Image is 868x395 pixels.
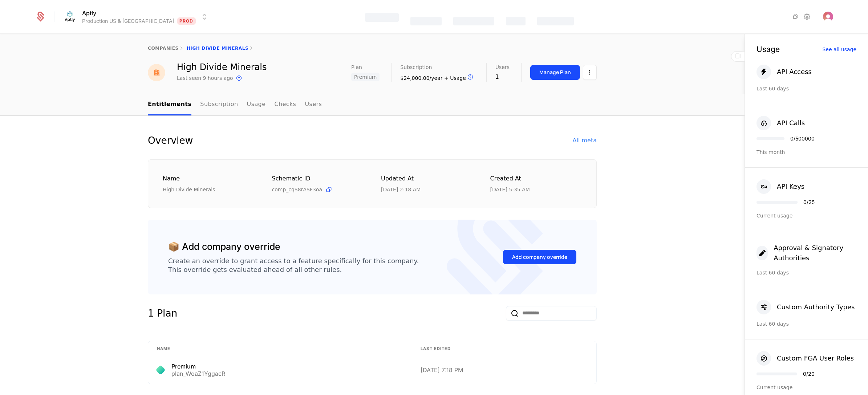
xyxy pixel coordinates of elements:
[777,302,855,312] div: Custom Authority Types
[495,73,510,81] div: 1
[583,65,597,80] button: Select action
[757,384,856,391] div: Current usage
[148,64,165,81] img: High Divide Minerals
[774,243,856,263] div: Approval & Signatory Authorities
[400,73,474,82] div: $24,000.00/year
[177,74,233,82] div: Last seen 9 hours ago
[757,351,854,366] button: Custom FGA User Roles
[777,67,812,77] div: API Access
[272,174,364,183] div: Schematic ID
[757,300,855,314] button: Custom Authority Types
[82,17,174,25] div: Production US & [GEOGRAPHIC_DATA]
[757,148,856,156] div: This month
[803,371,815,376] div: 0 / 20
[757,45,780,53] div: Usage
[757,65,812,79] button: API Access
[444,75,466,81] span: + Usage
[803,200,815,205] div: 0 / 25
[757,320,856,327] div: Last 60 days
[171,363,225,369] div: Premium
[305,94,322,115] a: Users
[351,73,380,81] span: Premium
[171,371,225,376] div: plan_WoaZ1YggacR
[777,118,805,128] div: API Calls
[757,116,805,130] button: API Calls
[503,250,576,264] button: Add company override
[757,269,856,276] div: Last 60 days
[148,46,179,51] a: companies
[163,186,255,193] div: High Divide Minerals
[757,85,856,92] div: Last 60 days
[61,8,78,25] img: Aptly
[272,186,323,193] span: comp_cqS8rASF3oa
[148,94,597,115] nav: Main
[200,94,238,115] a: Subscription
[757,243,856,263] button: Approval & Signatory Authorities
[490,186,530,193] div: 8/23/25, 5:35 AM
[410,17,441,25] div: Catalog
[82,9,96,17] span: Aptly
[777,353,854,363] div: Custom FGA User Roles
[381,174,473,183] div: Updated at
[757,212,856,219] div: Current usage
[365,13,399,22] div: Features
[537,17,574,25] div: Components
[495,65,510,70] span: Users
[791,12,800,21] a: Integrations
[148,94,191,115] a: Entitlements
[790,136,815,141] div: 0 / 500000
[421,367,588,373] div: [DATE] 7:18 PM
[163,174,255,183] div: Name
[168,257,419,274] div: Create an override to grant access to a feature specifically for this company. This override gets...
[177,63,267,72] div: High Divide Minerals
[148,133,193,148] div: Overview
[573,136,597,145] div: All meta
[400,65,432,70] span: Subscription
[823,12,833,22] img: 's logo
[168,240,280,254] div: 📦 Add company override
[274,94,296,115] a: Checks
[453,17,494,25] div: Companies
[539,69,571,76] div: Manage Plan
[777,182,804,192] div: API Keys
[512,253,567,261] div: Add company override
[351,65,362,70] span: Plan
[823,12,833,22] button: Open user button
[148,341,412,357] th: Name
[757,179,804,194] button: API Keys
[822,47,856,52] div: See all usage
[530,65,580,80] button: Manage Plan
[148,306,177,321] div: 1 Plan
[506,17,526,25] div: Events
[803,12,811,21] a: Settings
[247,94,266,115] a: Usage
[381,186,421,193] div: 8/28/25, 2:18 AM
[63,9,209,25] button: Select environment
[412,341,596,357] th: Last edited
[177,17,196,25] span: Prod
[490,174,582,183] div: Created at
[148,94,322,115] ul: Choose Sub Page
